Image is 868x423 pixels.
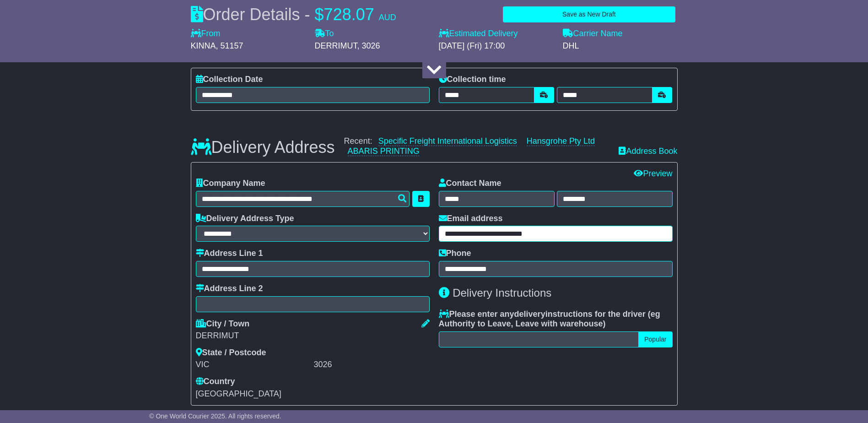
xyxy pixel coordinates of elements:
label: City / Town [196,319,250,329]
div: VIC [196,360,312,370]
a: Preview [634,169,672,178]
label: To [315,29,334,39]
label: Country [196,377,235,387]
label: Contact Name [439,179,501,189]
div: 3026 [314,360,430,370]
span: eg Authority to Leave, Leave with warehouse [439,309,660,329]
span: DERRIMUT [315,41,357,50]
div: Order Details - [191,5,396,24]
span: Delivery Instructions [453,287,551,299]
label: Estimated Delivery [439,29,554,39]
label: From [191,29,221,39]
div: DERRIMUT [196,331,430,341]
div: DHL [563,41,678,51]
label: Delivery Address Type [196,214,294,224]
a: Address Book [619,146,677,156]
span: , 3026 [357,41,380,50]
label: Please enter any instructions for the driver ( ) [439,309,673,329]
span: AUD [379,13,396,22]
label: Phone [439,249,471,259]
span: $ [315,5,324,24]
button: Popular [638,331,672,347]
label: Collection time [439,75,506,85]
span: © One World Courier 2025. All rights reserved. [149,412,281,420]
label: Address Line 2 [196,284,263,294]
label: Email address [439,214,503,224]
button: Save as New Draft [503,6,675,22]
span: [GEOGRAPHIC_DATA] [196,389,281,398]
span: delivery [514,309,545,319]
span: KINNA [191,41,216,50]
label: Company Name [196,179,265,189]
label: Carrier Name [563,29,623,39]
a: Hansgrohe Pty Ltd [527,136,595,146]
a: ABARIS PRINTING [348,146,420,156]
label: State / Postcode [196,348,266,358]
span: , 51157 [216,41,243,50]
h3: Delivery Address [191,138,335,157]
label: Collection Date [196,75,263,85]
label: Address Line 1 [196,249,263,259]
div: Recent: [344,136,610,156]
div: [DATE] (Fri) 17:00 [439,41,554,51]
a: Specific Freight International Logistics [378,136,517,146]
span: 728.07 [324,5,374,24]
